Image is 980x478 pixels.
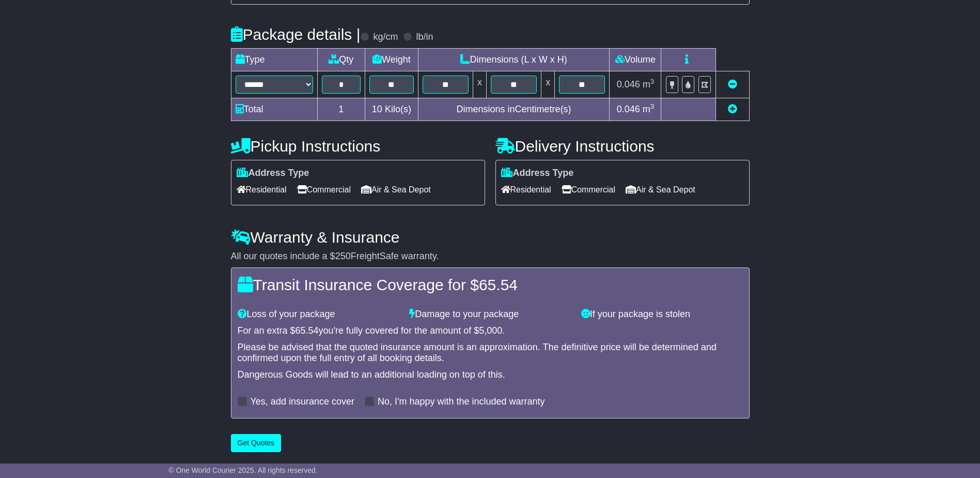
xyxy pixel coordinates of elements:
[373,32,398,43] label: kg/cm
[297,182,351,198] span: Commercial
[626,182,695,198] span: Air & Sea Depot
[237,168,309,179] label: Address Type
[728,79,737,89] a: Remove this item
[562,182,615,198] span: Commercial
[416,32,433,43] label: lb/in
[232,309,405,320] div: Loss of your package
[365,49,418,71] td: Weight
[231,98,317,121] td: Total
[404,309,576,320] div: Damage to your package
[501,182,551,198] span: Residential
[238,276,743,293] h4: Transit Insurance Coverage for $
[610,49,661,71] td: Volume
[650,78,655,85] sup: 3
[479,276,518,293] span: 65.54
[378,396,545,408] label: No, I'm happy with the included warranty
[418,49,610,71] td: Dimensions (L x W x H)
[168,466,318,474] span: © One World Courier 2025. All rights reserved.
[617,79,640,89] span: 0.046
[479,325,502,336] span: 5,000
[317,98,365,121] td: 1
[643,104,655,114] span: m
[231,251,750,262] div: All our quotes include a $ FreightSafe warranty.
[643,79,655,89] span: m
[576,309,748,320] div: If your package is stolen
[231,229,750,246] h4: Warranty & Insurance
[231,434,282,452] button: Get Quotes
[473,71,486,98] td: x
[650,102,655,110] sup: 3
[317,49,365,71] td: Qty
[238,325,743,337] div: For an extra $ you're fully covered for the amount of $ .
[231,138,485,155] h4: Pickup Instructions
[295,325,319,336] span: 65.54
[231,49,317,71] td: Type
[238,369,743,381] div: Dangerous Goods will lead to an additional loading on top of this.
[418,98,610,121] td: Dimensions in Centimetre(s)
[231,26,361,43] h4: Package details |
[238,342,743,364] div: Please be advised that the quoted insurance amount is an approximation. The definitive price will...
[251,396,354,408] label: Yes, add insurance cover
[495,138,750,155] h4: Delivery Instructions
[335,251,351,261] span: 250
[617,104,640,114] span: 0.046
[372,104,382,114] span: 10
[361,182,431,198] span: Air & Sea Depot
[237,182,287,198] span: Residential
[501,168,574,179] label: Address Type
[365,98,418,121] td: Kilo(s)
[541,71,555,98] td: x
[728,104,737,114] a: Add new item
